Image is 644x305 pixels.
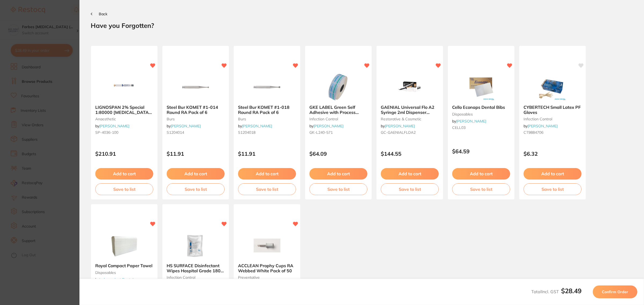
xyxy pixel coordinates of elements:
b: $28.49 [561,287,581,295]
b: ACCLEAN Prophy Cups RA Webbed White Pack of 50 [238,263,296,273]
small: CELL03 [452,125,510,130]
small: infection control [309,117,367,121]
button: Save to list [167,183,225,195]
a: [PERSON_NAME] [99,124,129,128]
img: Cello Econaps Dental Bibs [464,74,499,101]
img: CYBERTECH Small Latex PF Gloves [535,74,570,101]
a: [PERSON_NAME] [242,124,272,128]
p: $144.55 [381,151,439,157]
small: preventative [238,275,296,280]
button: Save to list [309,183,367,195]
img: ACCLEAN Prophy Cups RA Webbed White Pack of 50 [250,232,284,259]
p: $64.59 [452,148,510,154]
p: $6.32 [524,151,581,157]
a: [PERSON_NAME] [171,124,201,128]
p: $11.91 [238,151,296,157]
button: Save to list [452,183,510,195]
small: GC-GAENIALFLOA2 [381,130,439,135]
img: GKE LABEL Green Self Adhesive with Process Indicator x 750 [321,74,356,101]
small: GK-L240-571 [309,130,367,135]
span: Back [99,12,107,16]
button: Add to cart [524,168,581,179]
b: Steel Bur KOMET #1-018 Round RA Pack of 6 [238,105,296,115]
a: [PERSON_NAME] [456,119,486,124]
span: by [524,124,558,128]
span: by [95,277,133,282]
p: $210.91 [95,151,153,157]
h2: Have you Forgotten? [91,21,633,29]
b: Royal Compact Paper Towel [95,263,153,268]
p: $11.91 [167,151,225,157]
small: S1204014 [167,130,225,135]
button: Save to list [95,183,153,195]
small: disposables [452,112,510,116]
b: GKE LABEL Green Self Adhesive with Process Indicator x 750 [309,105,367,115]
button: Add to cart [95,168,153,179]
a: [PERSON_NAME] [385,124,415,128]
button: Add to cart [381,168,439,179]
small: burs [238,117,296,121]
a: [PERSON_NAME] [528,124,558,128]
span: by [309,124,343,128]
span: by [381,124,415,128]
small: burs [167,117,225,121]
small: infection control [524,117,581,121]
img: LIGNOSPAN 2% Special 1:80000 adrenalin 2.2ml 2xBox 50 Blue [107,74,142,101]
button: Back [91,12,107,16]
button: Add to cart [452,168,510,179]
a: Independent Dental [99,277,133,282]
small: anaesthetic [95,117,153,121]
span: by [95,124,129,128]
small: disposables [95,270,153,275]
img: Steel Bur KOMET #1-014 Round RA Pack of 6 [178,74,213,101]
b: CYBERTECH Small Latex PF Gloves [524,105,581,115]
button: Save to list [524,183,581,195]
span: Total Incl. GST [531,289,581,294]
img: HS SURFACE Disinfectant Wipes Hospital Grade 180 Refills [178,232,213,259]
img: Royal Compact Paper Towel [107,232,142,259]
span: by [167,124,201,128]
button: Save to list [238,183,296,195]
a: [PERSON_NAME] [313,124,343,128]
b: Steel Bur KOMET #1-014 Round RA Pack of 6 [167,105,225,115]
button: Confirm Order [593,285,637,298]
img: Steel Bur KOMET #1-018 Round RA Pack of 6 [250,74,284,101]
b: GAENIAL Universal Flo A2 Syringe 2ml Dispenser Tipsx20 [381,105,439,115]
button: Add to cart [309,168,367,179]
span: Confirm Order [602,289,628,294]
button: Add to cart [167,168,225,179]
b: LIGNOSPAN 2% Special 1:80000 adrenalin 2.2ml 2xBox 50 Blue [95,105,153,115]
small: S1204018 [238,130,296,135]
small: infection control [167,275,225,280]
small: CT9884706 [524,130,581,135]
img: GAENIAL Universal Flo A2 Syringe 2ml Dispenser Tipsx20 [392,74,427,101]
b: Cello Econaps Dental Bibs [452,105,510,110]
small: restorative & cosmetic [381,117,439,121]
span: by [452,119,486,124]
small: SP-4036-100 [95,130,153,135]
button: Save to list [381,183,439,195]
b: HS SURFACE Disinfectant Wipes Hospital Grade 180 Refills [167,263,225,273]
p: $64.09 [309,151,367,157]
button: Add to cart [238,168,296,179]
span: by [238,124,272,128]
